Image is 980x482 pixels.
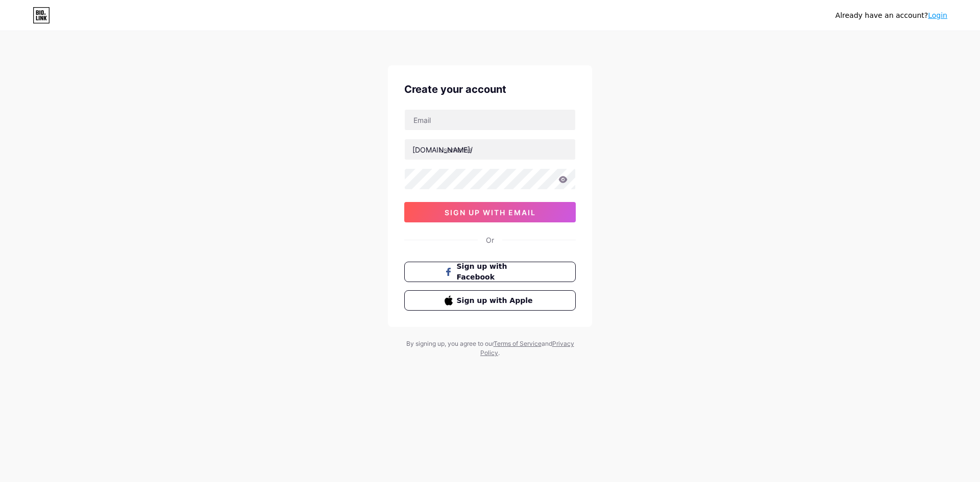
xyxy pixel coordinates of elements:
div: Or [486,235,494,245]
div: By signing up, you agree to our and . [403,339,577,358]
input: Email [405,110,575,130]
div: Create your account [404,82,576,97]
div: Already have an account? [836,10,947,21]
button: sign up with email [404,202,576,222]
button: Sign up with Apple [404,290,576,311]
button: Sign up with Facebook [404,262,576,282]
a: Terms of Service [494,340,542,347]
div: [DOMAIN_NAME]/ [412,144,473,155]
span: Sign up with Facebook [457,261,536,283]
a: Login [928,11,947,19]
input: username [405,139,575,160]
span: Sign up with Apple [457,295,536,306]
span: sign up with email [445,208,536,217]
